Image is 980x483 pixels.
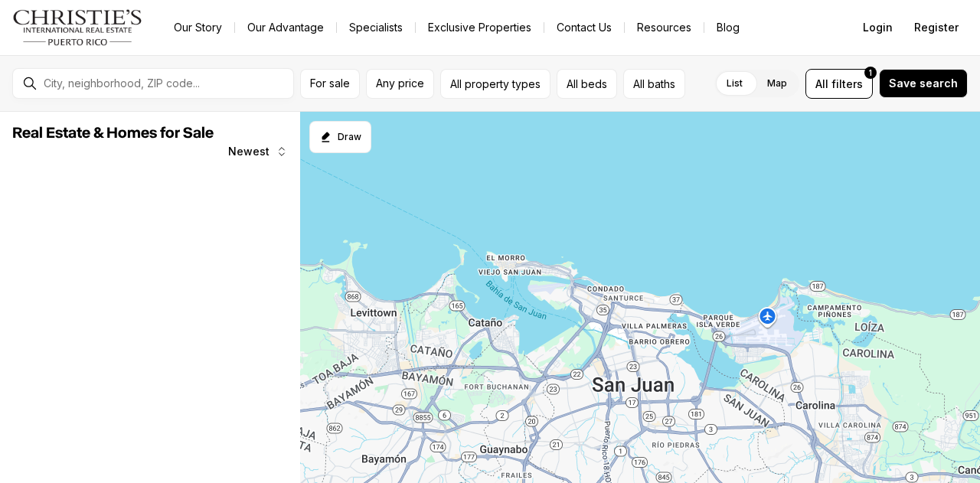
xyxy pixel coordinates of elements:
[12,126,214,141] span: Real Estate & Homes for Sale
[805,69,873,99] button: Allfilters1
[815,76,828,92] span: All
[831,76,863,92] span: filters
[310,77,350,90] span: For sale
[863,21,893,34] span: Login
[905,12,968,43] button: Register
[704,17,752,38] a: Blog
[219,136,297,167] button: Newest
[228,145,269,158] span: Newest
[337,17,415,38] a: Specialists
[416,17,544,38] a: Exclusive Properties
[879,69,968,98] button: Save search
[12,9,143,46] img: logo
[544,17,624,38] button: Contact Us
[714,70,755,97] label: List
[623,69,685,99] button: All baths
[440,69,550,99] button: All property types
[755,70,799,97] label: Map
[376,77,424,90] span: Any price
[366,69,434,99] button: Any price
[300,69,360,99] button: For sale
[889,77,958,90] span: Save search
[309,121,371,153] button: Start drawing
[162,17,234,38] a: Our Story
[235,17,336,38] a: Our Advantage
[854,12,902,43] button: Login
[557,69,617,99] button: All beds
[869,67,872,79] span: 1
[914,21,959,34] span: Register
[625,17,704,38] a: Resources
